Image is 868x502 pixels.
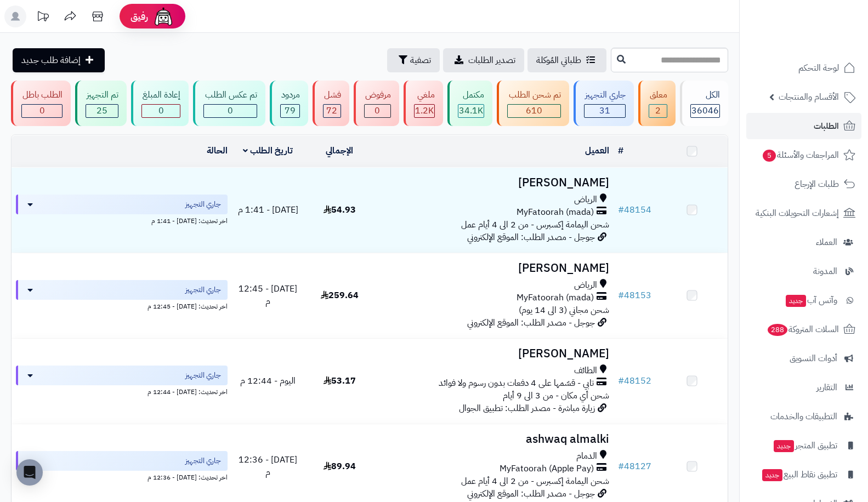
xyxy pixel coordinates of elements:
a: إشعارات التحويلات البنكية [746,200,861,226]
a: تم التجهيز 25 [73,81,129,126]
a: الطلبات [746,113,861,139]
span: جوجل - مصدر الطلب: الموقع الإلكتروني [467,487,595,500]
span: MyFatoorah (Apple Pay) [500,463,594,475]
span: # [618,460,624,473]
span: جديد [774,440,794,452]
div: 31 [585,105,625,117]
div: ملغي [414,89,435,101]
a: #48127 [618,460,651,473]
a: الحالة [207,144,228,157]
a: الكل36046 [678,81,730,126]
div: 610 [508,105,560,117]
a: # [618,144,623,157]
span: الرياض [574,279,597,292]
a: مردود 79 [268,81,310,126]
span: 25 [97,104,107,117]
div: 0 [142,105,180,117]
a: المراجعات والأسئلة5 [746,142,861,168]
a: العميل [585,144,609,157]
span: وآتس آب [785,293,837,308]
span: شحن مجاني (3 الى 14 يوم) [519,304,609,317]
div: 1159 [415,105,434,117]
span: [DATE] - 12:36 م [239,453,297,479]
div: معلق [649,89,667,101]
span: السلات المتروكة [767,322,839,337]
div: 2 [649,105,667,117]
a: تاريخ الطلب [243,144,293,157]
div: اخر تحديث: [DATE] - 12:44 م [16,385,228,397]
div: إعادة المبلغ [141,89,180,101]
h3: [PERSON_NAME] [380,347,610,360]
span: 0 [158,104,164,117]
div: اخر تحديث: [DATE] - 12:36 م [16,471,228,482]
span: طلبات الإرجاع [795,176,839,192]
span: إضافة طلب جديد [21,54,81,67]
span: تابي - قسّمها على 4 دفعات بدون رسوم ولا فوائد [439,377,594,390]
span: زيارة مباشرة - مصدر الطلب: تطبيق الجوال [459,402,595,415]
a: أدوات التسويق [746,345,861,372]
span: المراجعات والأسئلة [762,147,839,163]
a: التقارير [746,374,861,401]
span: جديد [762,469,782,481]
a: مكتمل 34.1K [445,81,495,126]
span: 0 [228,104,233,117]
div: مكتمل [458,89,484,101]
div: Open Intercom Messenger [16,459,43,486]
span: الرياض [574,193,597,206]
a: تطبيق المتجرجديد [746,432,861,459]
a: الإجمالي [326,144,353,157]
a: #48154 [618,203,651,216]
span: الأقسام والمنتجات [779,89,839,105]
div: الكل [690,89,720,101]
div: جاري التجهيز [584,89,626,101]
a: طلبات الإرجاع [746,171,861,197]
a: تطبيق نقاط البيعجديد [746,461,861,488]
a: إضافة طلب جديد [13,48,105,72]
span: الدمام [576,450,597,463]
div: تم شحن الطلب [507,89,560,101]
span: التطبيقات والخدمات [770,409,837,424]
a: تم شحن الطلب 610 [495,81,571,126]
span: 89.94 [324,460,356,473]
span: 259.64 [321,289,359,302]
div: 0 [365,105,390,117]
a: ملغي 1.2K [401,81,445,126]
span: جوجل - مصدر الطلب: الموقع الإلكتروني [467,231,595,244]
span: MyFatoorah (mada) [517,292,594,304]
a: تحديثات المنصة [29,5,56,30]
a: السلات المتروكة288 [746,316,861,343]
span: 31 [599,104,610,117]
span: [DATE] - 1:41 م [238,203,298,216]
div: مرفوض [364,89,391,101]
span: جاري التجهيز [185,284,221,295]
a: العملاء [746,229,861,255]
span: 610 [526,104,542,117]
span: جاري التجهيز [185,370,221,381]
div: الطلب باطل [21,89,63,101]
span: تصدير الطلبات [468,54,515,67]
span: جديد [786,295,806,307]
span: لوحة التحكم [798,60,839,76]
a: جاري التجهيز 31 [571,81,636,126]
span: التقارير [816,380,837,395]
a: تم عكس الطلب 0 [191,81,267,126]
div: مردود [280,89,300,101]
img: ai-face.png [152,5,174,27]
a: تصدير الطلبات [443,48,524,72]
div: فشل [323,89,341,101]
span: إشعارات التحويلات البنكية [756,206,839,221]
span: 288 [767,323,788,336]
span: شحن اليمامة إكسبرس - من 2 الى 4 أيام عمل [461,475,609,488]
div: 72 [324,105,341,117]
div: 25 [86,105,118,117]
h3: [PERSON_NAME] [380,176,610,189]
div: 34068 [458,105,484,117]
div: 0 [204,105,256,117]
span: جاري التجهيز [185,455,221,466]
button: تصفية [387,48,440,72]
a: وآتس آبجديد [746,287,861,313]
span: 0 [375,104,380,117]
a: الطلب باطل 0 [9,81,73,126]
div: 0 [22,105,62,117]
span: أدوات التسويق [790,351,837,366]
